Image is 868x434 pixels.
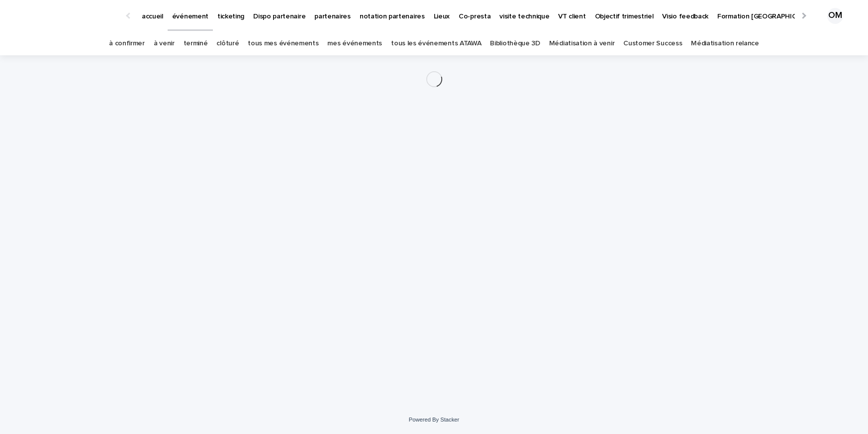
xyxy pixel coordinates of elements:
img: Ls34BcGeRexTGTNfXpUC [20,6,116,26]
a: terminé [184,32,208,55]
a: Médiatisation relance [691,32,759,55]
a: Bibliothèque 3D [490,32,540,55]
a: Powered By Stacker [409,417,459,423]
a: tous mes événements [248,32,318,55]
a: à venir [154,32,175,55]
a: mes événements [327,32,382,55]
div: OM [827,8,843,24]
a: à confirmer [109,32,145,55]
a: Médiatisation à venir [549,32,615,55]
a: tous les événements ATAWA [391,32,481,55]
a: clôturé [216,32,239,55]
a: Customer Success [623,32,682,55]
